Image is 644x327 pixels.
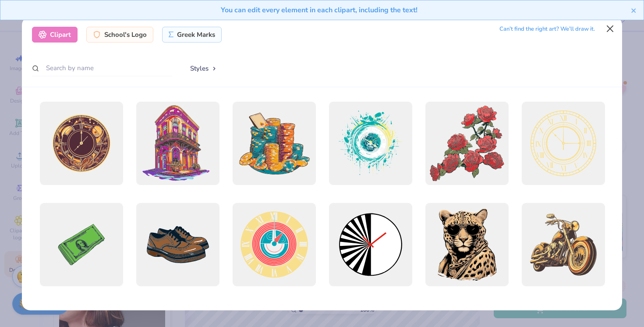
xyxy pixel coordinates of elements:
[181,60,226,77] button: Styles
[602,21,619,37] button: Close
[7,5,631,15] div: You can edit every element in each clipart, including the text!
[32,60,172,76] input: Search by name
[631,5,637,15] button: close
[499,21,595,37] div: Can’t find the right art? We’ll draw it.
[162,27,222,43] div: Greek Marks
[32,27,78,43] div: Clipart
[86,27,153,43] div: School's Logo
